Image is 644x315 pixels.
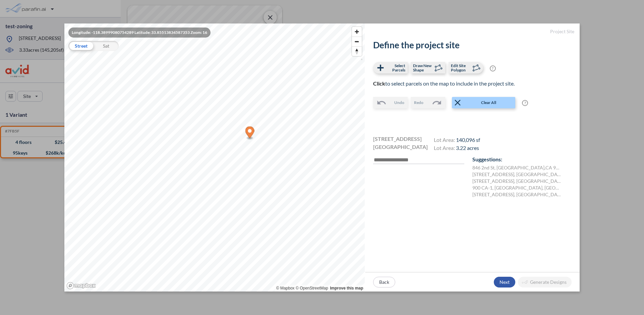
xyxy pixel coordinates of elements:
[64,23,365,291] canvas: Map
[373,144,428,152] span: [GEOGRAPHIC_DATA]
[490,65,496,71] span: ?
[411,97,445,108] button: Redo
[373,80,385,87] b: Click
[373,40,572,50] h2: Define the project site
[434,145,480,153] h4: Lot Area:
[456,137,480,143] span: 140,096 sf
[373,136,422,144] span: [STREET_ADDRESS]
[472,156,572,163] p: Suggestions:
[451,63,471,72] span: Edit Site Polygon
[352,27,362,37] button: Zoom in
[296,286,328,291] a: OpenStreetMap
[379,279,389,285] p: Back
[386,63,405,72] span: Select Parcels
[352,37,362,46] span: Zoom out
[452,97,516,108] button: Clear All
[472,171,562,178] label: [STREET_ADDRESS], [GEOGRAPHIC_DATA]
[472,178,562,185] label: [STREET_ADDRESS], [GEOGRAPHIC_DATA]
[522,100,528,106] span: ?
[472,198,562,205] label: [STREET_ADDRESS][PERSON_NAME], [GEOGRAPHIC_DATA]
[472,185,562,191] label: 900 CA-1, [GEOGRAPHIC_DATA], [GEOGRAPHIC_DATA]
[413,63,433,72] span: Draw New Shape
[68,28,211,38] div: Longitude: -118.38999080754289 Latitude: 33.85513834587353 Zoom: 16
[472,191,562,198] label: [STREET_ADDRESS], [GEOGRAPHIC_DATA]
[494,277,515,287] button: Next
[373,97,408,108] button: Undo
[414,99,423,106] span: Redo
[352,46,362,56] button: Reset bearing to north
[330,286,363,291] a: Improve this map
[472,164,562,171] label: 846 2nd St , [GEOGRAPHIC_DATA] , CA 90254 , US
[373,80,515,87] span: to select parcels on the map to include in the project site.
[463,99,515,106] span: Clear All
[394,99,404,106] span: Undo
[456,145,479,151] span: 3.22 acres
[434,137,480,145] h4: Lot Area:
[352,37,362,46] button: Zoom out
[352,47,362,56] span: Reset bearing to north
[373,277,395,287] button: Back
[365,23,580,40] h5: Project Site
[245,126,254,140] div: Map marker
[276,286,295,291] a: Mapbox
